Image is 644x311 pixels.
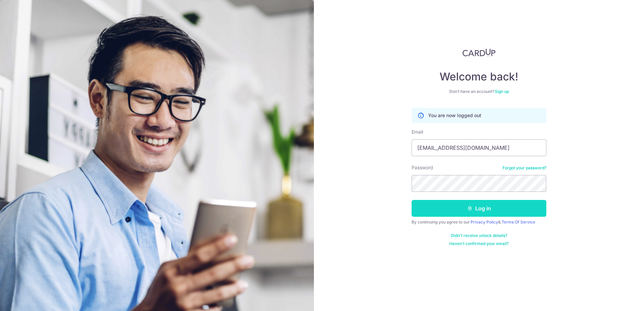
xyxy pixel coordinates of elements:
label: Email [412,129,423,135]
a: Terms Of Service [502,219,535,224]
button: Log in [412,200,546,217]
h4: Welcome back! [412,70,546,83]
img: CardUp Logo [462,48,495,57]
a: Forgot your password? [503,165,546,171]
a: Privacy Policy [471,219,498,224]
input: Enter your Email [412,139,546,156]
a: Haven't confirmed your email? [449,241,509,246]
div: By continuing you agree to our & [412,219,546,225]
p: You are now logged out [428,112,481,119]
div: Don’t have an account? [412,89,546,94]
a: Sign up [495,89,509,94]
a: Didn't receive unlock details? [451,233,507,238]
label: Password [412,164,433,171]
